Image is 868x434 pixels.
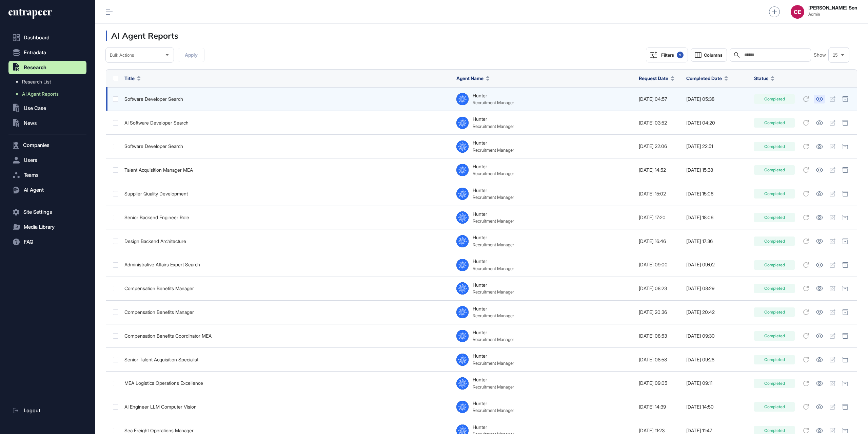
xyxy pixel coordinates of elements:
div: Hunter [473,259,514,264]
a: AI Agent Reports [12,88,86,100]
div: [DATE] 18:06 [686,215,747,220]
span: Logout [24,408,40,413]
span: Users [24,157,37,163]
button: Use Case [8,101,86,115]
div: Hunter [473,377,514,382]
div: Hunter [473,93,514,98]
div: Recruitment Manager [473,218,514,224]
div: [DATE] 14:39 [639,404,679,410]
div: Hunter [473,140,514,146]
span: Companies [23,143,50,148]
div: [DATE] 14:52 [639,167,679,173]
div: [DATE] 22:06 [639,144,679,149]
span: Agent Name [456,75,484,82]
a: Logout [8,404,86,417]
button: AI Agent [8,183,86,197]
div: [DATE] 09:02 [686,262,747,267]
button: Site Settings [8,205,86,219]
div: Completed [754,402,795,412]
div: [DATE] 08:29 [686,286,747,291]
span: Dashboard [24,35,50,40]
div: [DATE] 09:11 [686,380,747,386]
span: FAQ [24,239,33,245]
div: Recruitment Manager [473,313,514,318]
div: Recruitment Manager [473,266,514,271]
span: Use Case [24,106,46,111]
div: Completed [754,189,795,199]
div: [DATE] 20:36 [639,309,679,315]
div: Completed [754,165,795,175]
div: [DATE] 08:58 [639,357,679,362]
div: Compensation Benefits Coordinator MEA [124,333,450,339]
div: Recruitment Manager [473,171,514,176]
button: Title [124,75,141,82]
div: Talent Acquisition Manager MEA [124,167,450,173]
span: Research [24,65,46,70]
div: Supplier Quality Development [124,191,450,196]
div: Administrative Affairs Expert Search [124,262,450,267]
div: Software Developer Search [124,96,450,102]
div: Recruitment Manager [473,337,514,342]
button: Entradata [8,46,86,59]
div: Software Developer Search [124,144,450,149]
div: Filters [661,52,684,58]
span: Show [814,52,826,58]
div: Hunter [473,353,514,359]
span: Bulk Actions [110,53,134,58]
span: Site Settings [23,209,52,215]
div: Senior Backend Engineer Role [124,215,450,220]
button: Media Library [8,220,86,234]
div: Sea Freight Operations Manager [124,428,450,433]
span: Teams [24,172,39,178]
button: Research [8,61,86,74]
span: News [24,120,37,126]
button: Agent Name [456,75,490,82]
div: Hunter [473,235,514,240]
div: [DATE] 11:23 [639,428,679,433]
div: [DATE] 03:52 [639,120,679,126]
div: [DATE] 15:38 [686,167,747,173]
button: CE [791,5,804,19]
button: Filters2 [646,48,688,62]
div: [DATE] 16:46 [639,239,679,244]
div: Design Backend Architecture [124,239,450,244]
div: Completed [754,379,795,388]
div: Hunter [473,164,514,169]
span: Admin [808,12,857,17]
span: Columns [704,53,723,58]
div: [DATE] 09:28 [686,357,747,362]
div: Recruitment Manager [473,124,514,129]
div: [DATE] 04:20 [686,120,747,126]
div: Recruitment Manager [473,360,514,366]
span: Research List [22,79,51,84]
div: [DATE] 15:02 [639,191,679,196]
button: Columns [691,48,727,62]
div: Recruitment Manager [473,147,514,153]
div: Recruitment Manager [473,194,514,200]
button: Users [8,153,86,167]
div: AI Software Developer Search [124,120,450,126]
div: Completed [754,118,795,128]
span: Request Date [639,75,668,82]
div: [DATE] 08:23 [639,286,679,291]
div: MEA Logistics Operations Excellence [124,380,450,386]
div: Recruitment Manager [473,408,514,413]
div: [DATE] 20:42 [686,309,747,315]
button: News [8,116,86,130]
button: Request Date [639,75,674,82]
div: [DATE] 08:53 [639,333,679,339]
div: Hunter [473,188,514,193]
div: Completed [754,355,795,364]
div: [DATE] 17:36 [686,239,747,244]
div: Hunter [473,211,514,217]
strong: [PERSON_NAME] Son [808,5,857,11]
button: Completed Date [686,75,728,82]
button: Companies [8,138,86,152]
div: Recruitment Manager [473,384,514,390]
div: Senior Talent Acquisition Specialist [124,357,450,362]
div: Recruitment Manager [473,242,514,247]
div: Completed [754,284,795,293]
span: Status [754,75,768,82]
button: FAQ [8,235,86,249]
div: [DATE] 11:47 [686,428,747,433]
